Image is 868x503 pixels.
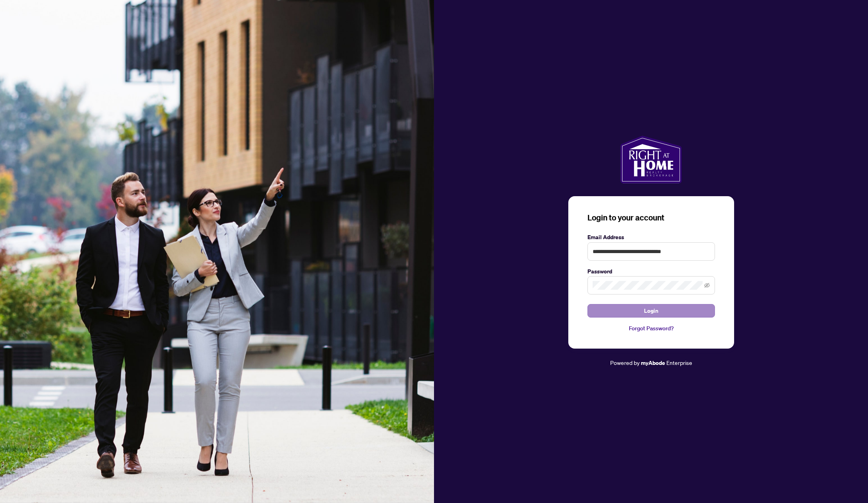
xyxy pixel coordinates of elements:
div: Domain: [PERSON_NAME][DOMAIN_NAME] [21,21,132,27]
span: Enterprise [666,359,692,366]
button: Login [587,304,715,318]
h3: Login to your account [587,212,715,223]
div: Keywords by Traffic [88,47,134,52]
img: ma-logo [620,136,682,183]
span: Login [644,304,658,317]
a: myAbode [641,359,665,367]
a: Forgot Password? [587,324,715,333]
img: logo_orange.svg [13,13,19,19]
span: Powered by [610,359,640,366]
div: v 4.0.25 [22,13,39,19]
label: Password [587,267,715,276]
label: Email Address [587,233,715,242]
img: tab_keywords_by_traffic_grey.svg [79,46,86,53]
img: website_grey.svg [13,21,19,27]
img: tab_domain_overview_orange.svg [22,46,28,53]
span: eye-invisible [704,283,710,288]
div: Domain Overview [30,47,71,52]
